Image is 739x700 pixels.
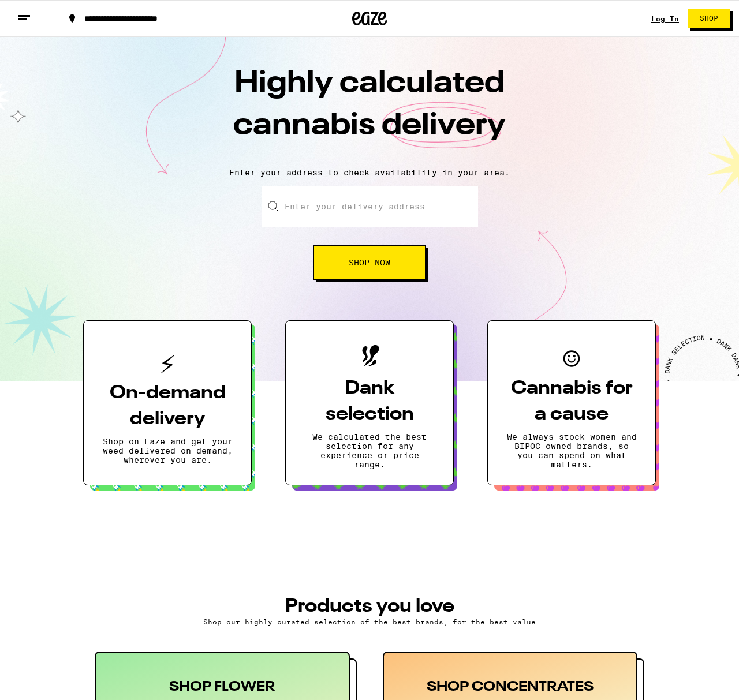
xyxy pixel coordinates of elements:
[679,9,739,28] a: Shop
[506,376,637,428] h3: Cannabis for a cause
[688,9,730,28] button: Shop
[83,320,252,485] button: On-demand deliveryShop on Eaze and get your weed delivered on demand, wherever you are.
[506,432,637,469] p: We always stock women and BIPOC owned brands, so you can spend on what matters.
[487,320,656,485] button: Cannabis for a causeWe always stock women and BIPOC owned brands, so you can spend on what matters.
[700,15,718,22] span: Shop
[651,15,679,23] a: Log In
[95,597,644,616] h3: PRODUCTS YOU LOVE
[304,376,435,428] h3: Dank selection
[262,186,478,227] input: Enter your delivery address
[12,168,727,177] p: Enter your address to check availability in your area.
[95,618,644,626] p: Shop our highly curated selection of the best brands, for the best value
[285,320,454,485] button: Dank selectionWe calculated the best selection for any experience or price range.
[167,63,572,159] h1: Highly calculated cannabis delivery
[304,432,435,469] p: We calculated the best selection for any experience or price range.
[102,380,233,432] h3: On-demand delivery
[313,245,426,280] button: Shop Now
[349,259,390,267] span: Shop Now
[102,437,233,465] p: Shop on Eaze and get your weed delivered on demand, wherever you are.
